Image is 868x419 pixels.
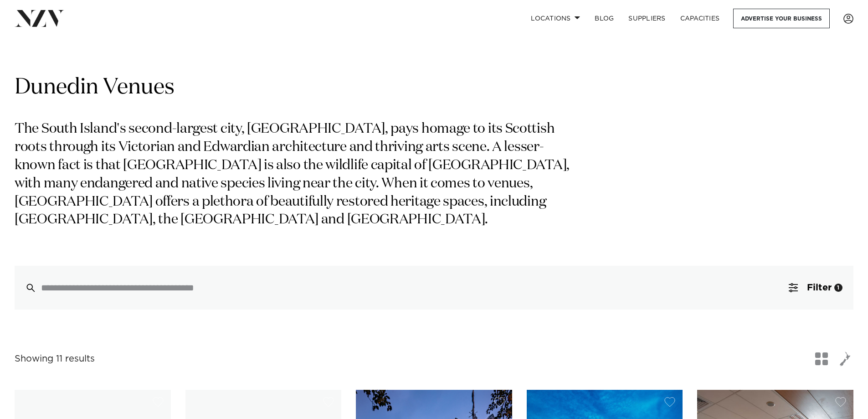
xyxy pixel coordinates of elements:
[621,9,673,28] a: SUPPLIERS
[524,9,587,28] a: Locations
[587,9,621,28] a: BLOG
[15,352,95,366] div: Showing 11 results
[673,9,727,28] a: Capacities
[15,120,578,229] p: The South Island's second-largest city, [GEOGRAPHIC_DATA], pays homage to its Scottish roots thro...
[15,10,64,26] img: nzv-logo.png
[834,284,842,292] div: 1
[733,9,830,28] a: Advertise your business
[778,266,853,310] button: Filter1
[807,283,832,292] span: Filter
[15,73,853,102] h1: Dunedin Venues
